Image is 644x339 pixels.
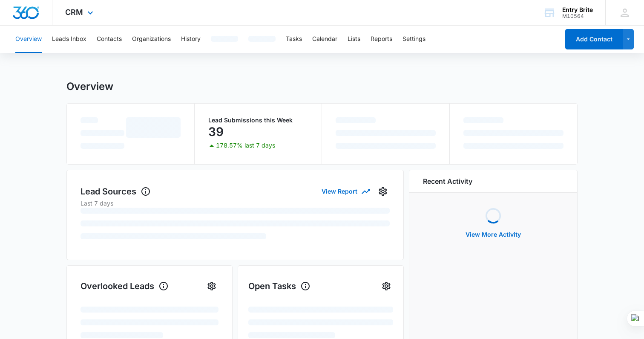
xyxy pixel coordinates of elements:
[312,26,337,53] button: Calendar
[216,142,275,148] p: 178.57% last 7 days
[379,279,393,293] button: Settings
[248,280,310,293] h1: Open Tasks
[457,224,529,245] button: View More Activity
[80,280,169,293] h1: Overlooked Leads
[562,6,593,13] div: account name
[565,29,623,49] button: Add Contact
[322,184,369,199] button: View Report
[97,26,122,53] button: Contacts
[52,26,86,53] button: Leads Inbox
[562,13,593,19] div: account id
[66,80,113,93] h1: Overview
[80,185,151,198] h1: Lead Sources
[65,8,83,17] span: CRM
[348,26,360,53] button: Lists
[423,176,472,186] h6: Recent Activity
[15,26,42,53] button: Overview
[286,26,302,53] button: Tasks
[402,26,425,53] button: Settings
[205,279,218,293] button: Settings
[208,117,308,123] p: Lead Submissions this Week
[132,26,171,53] button: Organizations
[181,26,201,53] button: History
[376,185,390,198] button: Settings
[371,26,392,53] button: Reports
[80,199,390,208] p: Last 7 days
[208,125,224,139] p: 39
